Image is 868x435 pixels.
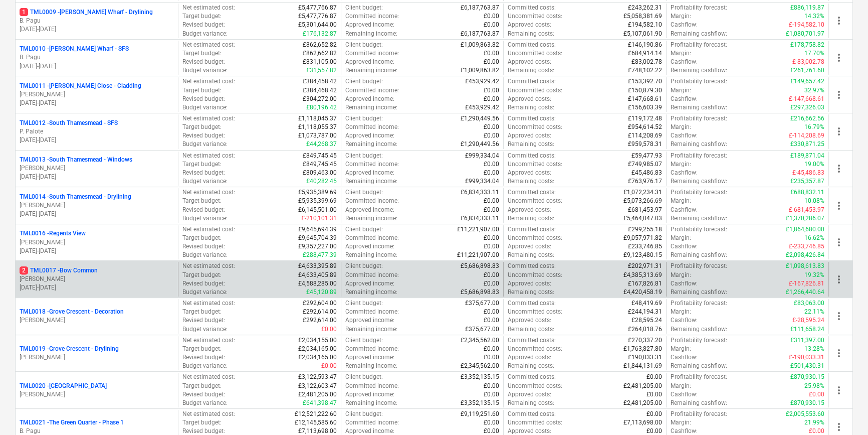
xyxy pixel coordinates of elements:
[182,4,235,12] p: Net estimated cost :
[623,12,662,21] p: £5,058,381.69
[298,242,337,251] p: £9,357,227.00
[20,345,119,353] p: TML0019 - Grove Crescent - Drylining
[671,30,727,38] p: Remaining cashflow :
[345,262,383,270] p: Client budget :
[804,160,824,169] p: 19.00%
[182,177,228,186] p: Budget variance :
[345,169,394,177] p: Approved income :
[182,103,228,112] p: Budget variance :
[298,197,337,205] p: £5,935,399.69
[303,58,337,66] p: £831,105.00
[182,86,222,95] p: Target budget :
[20,193,174,218] div: TML0014 -South Thamesmead - Drylining[PERSON_NAME][DATE]-[DATE]
[631,169,662,177] p: £45,486.83
[833,200,845,212] span: more_vert
[628,225,662,234] p: £299,255.18
[298,234,337,242] p: £9,645,704.39
[20,308,124,316] p: TML0018 - Grove Crescent - Decoration
[508,77,556,86] p: Committed costs :
[818,387,868,435] iframe: Chat Widget
[508,206,551,214] p: Approved costs :
[671,169,698,177] p: Cashflow :
[20,25,174,34] p: [DATE] - [DATE]
[786,225,824,234] p: £1,864,680.00
[345,4,383,12] p: Client budget :
[182,41,235,49] p: Net estimated cost :
[345,114,383,123] p: Client budget :
[671,41,727,49] p: Profitability forecast :
[20,82,174,107] div: TML0011 -[PERSON_NAME] Close - Cladding[PERSON_NAME][DATE]-[DATE]
[182,95,225,103] p: Revised budget :
[182,58,225,66] p: Revised budget :
[628,177,662,186] p: £763,976.17
[484,49,499,58] p: £0.00
[804,12,824,21] p: 14.32%
[345,123,399,131] p: Committed income :
[182,160,222,169] p: Target budget :
[182,12,222,21] p: Target budget :
[628,77,662,86] p: £153,392.70
[298,114,337,123] p: £1,118,045.37
[628,95,662,103] p: £147,668.61
[345,12,399,21] p: Committed income :
[20,390,174,399] p: [PERSON_NAME]
[508,169,551,177] p: Approved costs :
[20,316,174,325] p: [PERSON_NAME]
[628,206,662,214] p: £681,453.97
[671,197,691,205] p: Margin :
[508,214,554,223] p: Remaining costs :
[484,197,499,205] p: £0.00
[508,271,562,279] p: Uncommitted costs :
[465,77,499,86] p: £453,929.42
[182,131,225,140] p: Revised budget :
[631,58,662,66] p: £83,002.78
[671,262,727,270] p: Profitability forecast :
[508,30,554,38] p: Remaining costs :
[20,173,174,181] p: [DATE] - [DATE]
[671,114,727,123] p: Profitability forecast :
[804,86,824,95] p: 32.97%
[628,86,662,95] p: £150,879.30
[671,251,727,259] p: Remaining cashflow :
[623,197,662,205] p: £5,073,266.69
[20,353,174,362] p: [PERSON_NAME]
[484,86,499,95] p: £0.00
[303,95,337,103] p: £304,272.00
[484,58,499,66] p: £0.00
[671,86,691,95] p: Margin :
[303,86,337,95] p: £384,468.42
[671,214,727,223] p: Remaining cashflow :
[789,21,824,29] p: £-194,582.10
[804,123,824,131] p: 16.79%
[20,382,174,399] div: TML0020 -[GEOGRAPHIC_DATA][PERSON_NAME]
[792,169,824,177] p: £-45,486.83
[461,4,499,12] p: £6,187,763.87
[484,160,499,169] p: £0.00
[20,193,131,201] p: TML0014 - South Thamesmead - Drylining
[623,30,662,38] p: £5,107,061.90
[345,177,397,186] p: Remaining income :
[182,21,225,29] p: Revised budget :
[804,49,824,58] p: 17.70%
[20,164,174,173] p: [PERSON_NAME]
[461,114,499,123] p: £1,290,449.56
[182,206,225,214] p: Revised budget :
[182,77,235,86] p: Net estimated cost :
[182,197,222,205] p: Target budget :
[345,140,397,149] p: Remaining income :
[303,169,337,177] p: £809,463.00
[484,271,499,279] p: £0.00
[623,251,662,259] p: £9,123,480.15
[20,266,98,275] p: TML0017 - Bow Common
[484,234,499,242] p: £0.00
[508,41,556,49] p: Committed costs :
[306,66,337,75] p: £31,557.82
[833,273,845,285] span: more_vert
[484,131,499,140] p: £0.00
[20,345,174,362] div: TML0019 -Grove Crescent - Drylining[PERSON_NAME]
[790,66,824,75] p: £261,761.60
[508,225,556,234] p: Committed costs :
[303,77,337,86] p: £384,458.42
[182,49,222,58] p: Target budget :
[671,234,691,242] p: Margin :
